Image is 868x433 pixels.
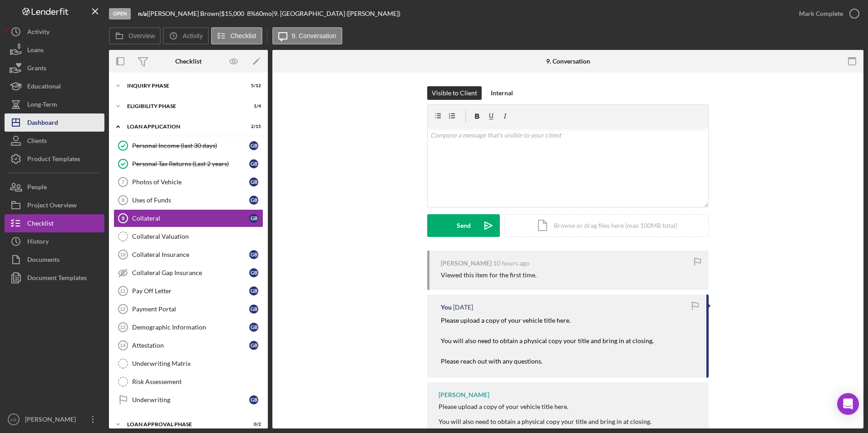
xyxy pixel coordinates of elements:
a: Clients [5,132,104,150]
button: Activity [5,23,104,41]
mark: You will also need to obtain a physical copy your title and bring in at closing. [441,337,654,344]
div: Collateral Insurance [132,251,249,258]
time: 2025-07-28 22:10 [453,304,473,311]
button: Loans [5,41,104,59]
div: History [27,232,49,253]
div: Mark Complete [799,5,843,23]
div: G B [249,177,258,187]
div: [PERSON_NAME] [441,260,492,267]
button: History [5,232,104,251]
a: Dashboard [5,113,104,132]
div: You will also need to obtain a physical copy your title and bring in at closing. [439,418,651,425]
div: Uses of Funds [132,197,249,204]
div: Personal Income (last 30 days) [132,142,249,149]
div: Eligibility Phase [127,103,238,109]
div: Loan Application [127,124,238,129]
div: Open [109,8,131,20]
div: Personal Tax Returns (Last 2 years) [132,160,249,167]
a: 12Payment PortalGB [113,300,263,318]
div: G B [249,305,258,314]
div: Product Templates [27,150,80,170]
div: Underwriting Matrix [132,360,263,367]
div: Underwriting [132,396,249,403]
div: Pay Off Letter [132,287,249,295]
div: G B [249,214,258,223]
button: Product Templates [5,150,104,168]
a: 9CollateralGB [113,209,263,227]
a: UnderwritingGB [113,391,263,409]
a: Collateral Gap InsuranceGB [113,264,263,282]
div: [PERSON_NAME] [439,391,489,399]
button: Visible to Client [427,86,482,100]
div: Educational [27,77,61,98]
tspan: 11 [120,288,125,294]
a: 7Photos of VehicleGB [113,173,263,191]
div: Activity [27,23,49,43]
div: Dashboard [27,113,58,134]
div: Collateral [132,215,249,222]
label: 9. Conversation [292,32,336,39]
time: 2025-09-08 11:46 [493,260,529,267]
button: 9. Conversation [272,27,342,44]
div: G B [249,141,258,150]
div: Risk Assessement [132,378,263,385]
div: Collateral Valuation [132,233,263,240]
button: Documents [5,251,104,269]
div: G B [249,250,258,259]
div: Open Intercom Messenger [837,393,859,415]
div: 2 / 15 [245,124,261,129]
div: | 9. [GEOGRAPHIC_DATA] ([PERSON_NAME]) [272,10,400,17]
div: G B [249,286,258,295]
div: G B [249,159,258,168]
div: Attestation [132,342,249,349]
div: Demographic Information [132,324,249,331]
button: LG[PERSON_NAME] [5,410,104,428]
a: Document Templates [5,269,104,287]
div: Grants [27,59,46,79]
div: [PERSON_NAME] [23,410,82,431]
button: Long-Term [5,95,104,113]
a: Underwriting Matrix [113,354,263,373]
a: Educational [5,77,104,95]
div: Document Templates [27,269,87,289]
button: Project Overview [5,196,104,214]
div: You [441,304,452,311]
div: G B [249,323,258,332]
div: Clients [27,132,47,152]
button: Mark Complete [790,5,863,23]
mark: Please upload a copy of your vehicle title here. [441,316,571,324]
a: Risk Assessement [113,373,263,391]
div: Visible to Client [432,86,477,100]
div: G B [249,395,258,404]
span: $15,000 [221,10,244,17]
div: 9. Conversation [546,58,590,65]
div: Long-Term [27,95,57,116]
div: Photos of Vehicle [132,178,249,186]
a: 8Uses of FundsGB [113,191,263,209]
div: Viewed this item for the first time. [441,271,537,279]
div: G B [249,341,258,350]
label: Checklist [231,32,256,39]
a: 13Demographic InformationGB [113,318,263,336]
div: Inquiry Phase [127,83,238,89]
div: Checklist [27,214,54,235]
div: People [27,178,47,198]
div: 60 mo [256,10,272,17]
div: 8 % [247,10,256,17]
a: Collateral Valuation [113,227,263,246]
div: Checklist [175,58,202,65]
button: Checklist [5,214,104,232]
div: Payment Portal [132,305,249,313]
button: Checklist [211,27,262,44]
a: People [5,178,104,196]
tspan: 7 [122,179,124,185]
mark: Please reach out with any questions. [441,357,542,365]
a: Grants [5,59,104,77]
